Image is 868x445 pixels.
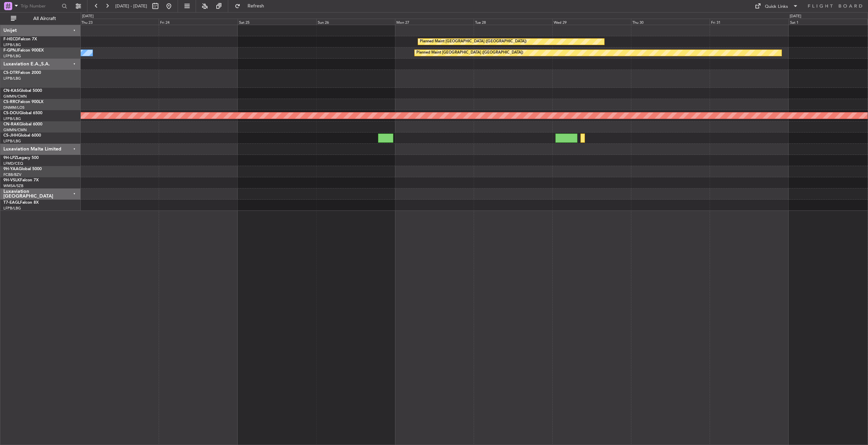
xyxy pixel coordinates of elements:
div: Wed 29 [552,19,631,25]
span: F-GPNJ [3,48,18,53]
div: [DATE] [82,14,94,19]
a: 9H-LPZLegacy 500 [3,156,39,160]
span: CN-KAS [3,89,19,93]
a: LFPB/LBG [3,54,21,59]
div: Quick Links [765,3,788,10]
span: [DATE] - [DATE] [115,3,147,9]
button: Quick Links [751,1,802,12]
span: 9H-LPZ [3,156,17,160]
a: LFPB/LBG [3,76,21,81]
div: Planned Maint [GEOGRAPHIC_DATA] ([GEOGRAPHIC_DATA]) [420,37,527,47]
button: All Aircraft [7,13,74,24]
span: All Aircraft [18,16,72,21]
span: T7-EAGL [3,201,20,205]
a: F-HECDFalcon 7X [3,37,37,41]
span: CS-DTR [3,71,18,75]
a: CS-RRCFalcon 900LX [3,100,43,104]
div: Thu 23 [80,19,159,25]
div: Thu 30 [631,19,710,25]
a: LFPB/LBG [3,42,21,47]
a: F-GPNJFalcon 900EX [3,48,44,53]
a: CN-KASGlobal 5000 [3,89,42,93]
span: CS-RRC [3,100,18,104]
span: 9H-VSLK [3,178,20,182]
a: CN-RAKGlobal 6000 [3,122,42,126]
span: 9H-YAA [3,167,19,171]
a: LFPB/LBG [3,116,21,121]
div: Sat 1 [789,19,867,25]
input: Trip Number [21,1,60,11]
a: DNMM/LOS [3,105,24,110]
a: 9H-YAAGlobal 5000 [3,167,42,171]
a: T7-EAGLFalcon 8X [3,201,39,205]
div: Fri 31 [710,19,788,25]
span: F-HECD [3,37,18,41]
a: CS-DTRFalcon 2000 [3,71,41,75]
div: Sat 25 [238,19,316,25]
a: 9H-VSLKFalcon 7X [3,178,39,182]
span: Refresh [242,4,270,8]
a: FCBB/BZV [3,172,21,177]
a: CS-JHHGlobal 6000 [3,134,41,138]
div: Fri 24 [159,19,237,25]
span: CS-JHH [3,134,18,138]
a: GMMN/CMN [3,94,27,99]
div: Tue 28 [474,19,552,25]
a: CS-DOUGlobal 6500 [3,111,42,115]
div: Sun 26 [316,19,395,25]
a: GMMN/CMN [3,127,27,133]
button: Refresh [232,1,272,12]
div: [DATE] [790,14,801,19]
a: WMSA/SZB [3,183,23,188]
span: CN-RAK [3,122,19,126]
div: Planned Maint [GEOGRAPHIC_DATA] ([GEOGRAPHIC_DATA]) [416,48,523,58]
div: Mon 27 [395,19,474,25]
a: LFMD/CEQ [3,161,23,166]
span: CS-DOU [3,111,19,115]
a: LFPB/LBG [3,139,21,144]
a: LFPB/LBG [3,206,21,211]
